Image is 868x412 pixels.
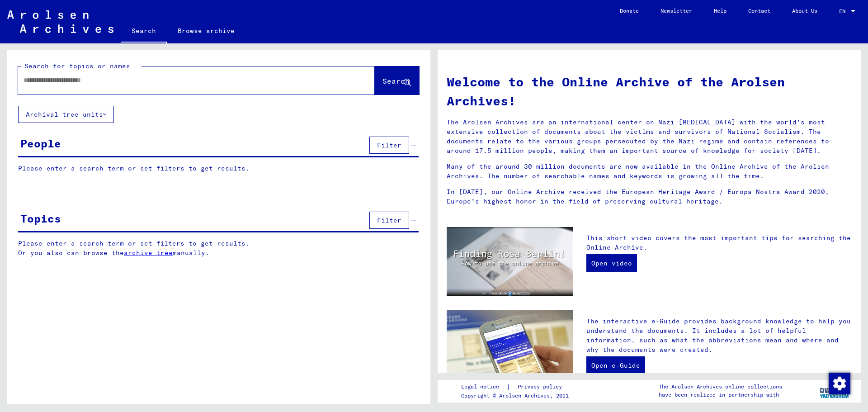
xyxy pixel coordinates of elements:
[369,212,409,229] button: Filter
[510,382,573,392] a: Privacy policy
[447,310,573,394] img: eguide.jpg
[377,141,401,149] span: Filter
[375,66,419,95] button: Search
[24,62,130,70] mat-label: Search for topics or names
[167,20,245,42] a: Browse archive
[447,187,852,206] p: In [DATE], our Online Archive received the European Heritage Award / Europa Nostra Award 2020, Eu...
[829,373,850,394] img: Change consent
[447,72,852,110] h1: Welcome to the Online Archive of the Arolsen Archives!
[586,317,852,355] p: The interactive e-Guide provides background knowledge to help you understand the documents. It in...
[839,8,849,14] span: EN
[586,356,645,374] a: Open e-Guide
[447,227,573,296] img: video.jpg
[18,106,114,123] button: Archival tree units
[461,382,573,392] div: |
[586,254,637,272] a: Open video
[586,233,852,252] p: This short video covers the most important tips for searching the Online Archive.
[461,382,506,392] a: Legal notice
[377,216,401,224] span: Filter
[18,239,419,258] p: Please enter a search term or set filters to get results. Or you also can browse the manually.
[447,118,852,156] p: The Arolsen Archives are an international center on Nazi [MEDICAL_DATA] with the world’s most ext...
[382,76,410,85] span: Search
[461,392,573,400] p: Copyright © Arolsen Archives, 2021
[369,137,409,154] button: Filter
[659,383,782,391] p: The Arolsen Archives online collections
[659,391,782,399] p: have been realized in partnership with
[7,10,113,33] img: Arolsen_neg.svg
[447,162,852,181] p: Many of the around 30 million documents are now available in the Online Archive of the Arolsen Ar...
[20,135,61,152] div: People
[121,20,167,43] a: Search
[20,210,61,227] div: Topics
[124,249,173,257] a: archive tree
[18,164,419,173] p: Please enter a search term or set filters to get results.
[818,379,852,402] img: yv_logo.png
